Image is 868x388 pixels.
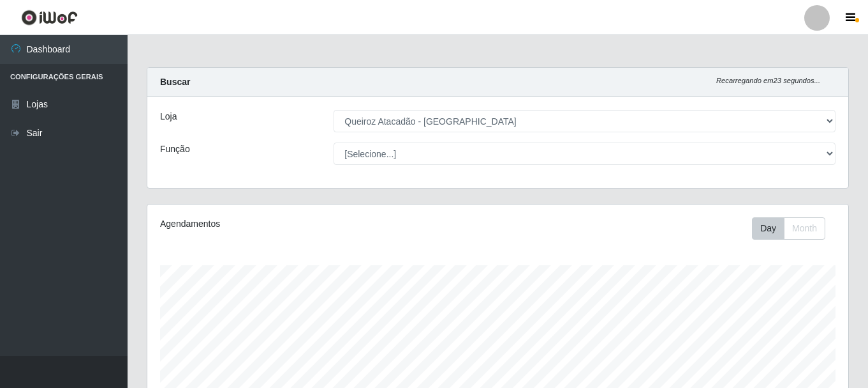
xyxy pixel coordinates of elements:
[716,77,820,84] i: Recarregando em 23 segundos...
[21,10,78,26] img: CoreUI Logo
[752,217,825,240] div: First group
[160,217,430,231] div: Agendamentos
[160,143,190,156] label: Função
[752,217,835,240] div: Toolbar with button groups
[752,217,784,240] button: Day
[160,77,190,87] strong: Buscar
[784,217,825,240] button: Month
[160,110,177,123] label: Loja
